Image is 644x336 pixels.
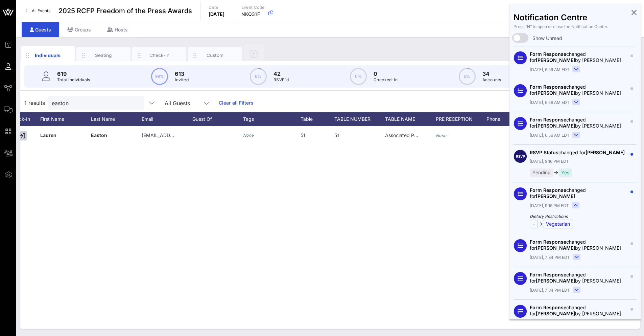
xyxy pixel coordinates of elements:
div: Email [142,112,192,126]
b: N [527,24,530,29]
div: TABLE NUMBER [334,112,385,126]
span: 1 results [24,99,45,107]
span: [PERSON_NAME] [536,123,575,129]
span: 2025 RCFP Freedom of the Press Awards [58,6,192,16]
div: All Guests [161,96,215,110]
span: [PERSON_NAME] [536,90,575,96]
p: [DATE] [209,11,225,18]
div: TABLE NAME [385,112,436,126]
div: - [530,220,538,228]
div: Guest Of [192,112,243,126]
span: 51 [301,132,305,138]
p: Checked-In [374,76,398,83]
div: changed for by [PERSON_NAME] [530,305,627,317]
div: Phone [486,112,537,126]
div: changed for by [PERSON_NAME] [530,51,627,63]
div: Seating [89,52,119,59]
span: Show Unread [532,35,562,41]
p: 619 [57,70,90,78]
p: RSVP`d [273,76,289,83]
span: [PERSON_NAME] [586,150,625,155]
span: Easton [91,132,107,138]
span: [PERSON_NAME] [536,57,575,63]
div: → [530,169,627,177]
div: Groups [59,22,99,37]
div: Guests [22,22,59,37]
div: Individuals [33,52,63,59]
div: Hosts [99,22,136,37]
span: All Events [32,8,50,13]
p: Invited [175,76,189,83]
span: [PERSON_NAME] [536,311,575,316]
span: [DATE], 9:16 PM EDT [530,158,569,164]
span: Form Response [530,187,566,193]
div: changed for [530,150,627,156]
span: RSVP Status [530,150,558,155]
span: Form Response [530,84,566,90]
div: Check-In [144,52,174,59]
div: changed for by [PERSON_NAME] [530,117,627,129]
span: Associated Press [385,132,423,138]
i: Dietary Restrictions [530,214,627,220]
span: Form Response [530,272,566,277]
div: Last Name [91,112,142,126]
span: Form Response [530,117,566,122]
div: Tags [243,112,301,126]
div: All Guests [165,100,190,106]
span: [DATE], 9:16 PM EDT [530,203,569,209]
span: [DATE], 6:56 AM EDT [530,99,570,106]
span: Lauren [40,132,56,138]
span: [DATE], 6:59 AM EDT [530,67,570,73]
p: 42 [273,70,289,78]
span: Form Response [530,239,566,245]
span: [PERSON_NAME] [536,245,575,251]
div: changed for by [PERSON_NAME] [530,239,627,251]
span: [DATE], 6:56 AM EDT [530,132,570,138]
span: Form Response [530,51,566,57]
div: changed for by [PERSON_NAME] [530,272,627,284]
div: Press “ ” to open or close the Notification Center. [514,24,637,30]
p: 34 [482,70,501,78]
p: 0 [374,70,398,78]
div: Pending [530,169,553,177]
span: [PERSON_NAME] [536,193,575,199]
p: Event Code [241,4,265,11]
div: PRE RECEPTION [436,112,486,126]
span: [PERSON_NAME] [536,278,575,284]
div: Custom [200,52,230,59]
p: Total Individuals [57,76,90,83]
div: → [530,214,627,228]
i: None [436,133,447,138]
span: Form Response [530,305,566,310]
a: Clear all Filters [219,99,254,107]
div: First Name [40,112,91,126]
div: changed for by [PERSON_NAME] [530,84,627,96]
span: [EMAIL_ADDRESS][DOMAIN_NAME] [142,132,223,138]
a: All Events [22,5,54,16]
span: [DATE], 7:34 PM EDT [530,287,570,293]
p: NKQ31F [241,11,265,18]
div: Yes [558,169,572,177]
div: Notification Centre [514,14,637,21]
div: Table [301,112,334,126]
div: Check-In [6,112,40,126]
div: changed for [530,187,627,199]
p: Accounts [482,76,501,83]
p: Date [209,4,225,11]
i: None [243,133,254,138]
span: [DATE], 7:34 PM EDT [530,254,570,261]
span: 51 [334,132,339,138]
p: 613 [175,70,189,78]
div: Vegetarian [543,220,573,228]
